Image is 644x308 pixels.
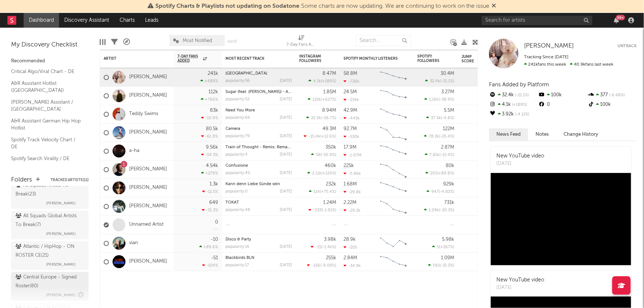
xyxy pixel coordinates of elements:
div: Central Europe - Signed Roster ( 80 ) [16,273,82,291]
div: New YouTube video [496,152,544,160]
span: +89.8 % [438,172,453,176]
div: 59.7 [462,165,491,174]
div: [DATE] [496,284,544,291]
div: [DATE] [280,171,292,175]
div: popularity: 16 [225,245,249,249]
div: 1.3k [210,182,218,187]
div: 92.7M [344,127,357,131]
div: 225k [344,163,354,168]
div: -29.8k [344,190,361,194]
span: +75.4 % [321,190,335,194]
a: Spotify Track Velocity Chart / DE [11,136,81,151]
div: -10.9 % [201,115,218,120]
span: -4.82 % [440,190,453,194]
div: Confusione [225,164,292,168]
div: 241k [208,71,218,76]
span: 947 [431,190,439,194]
div: All Squads Global Artists To Break ( 7 ) [16,212,82,229]
input: Search... [356,35,411,46]
div: -205 [344,245,357,250]
div: 41.5 [462,239,491,248]
div: Kann denn Liebe Sünde sein [225,182,292,186]
div: [DATE] [280,190,292,194]
a: [PERSON_NAME] [129,129,167,136]
div: Need You More [225,108,292,113]
div: popularity: 79 [225,134,250,138]
div: Folders [11,176,32,184]
span: 7.81k [430,153,440,157]
div: ( ) [425,79,454,83]
div: popularity: 52 [225,97,249,101]
a: Spotify Search Virality / DE [11,155,81,163]
span: [PERSON_NAME] [46,199,76,208]
span: 110k [313,98,321,102]
div: -726k [344,79,359,84]
div: 30.4M [441,71,454,76]
div: Spotify Monthly Listeners [344,56,399,61]
a: Atlantic / HipHop - ON ROSTER CE(21)[PERSON_NAME] [11,241,89,270]
div: [DATE] [280,79,292,83]
div: 8.94M [322,108,336,113]
div: ( ) [432,245,454,249]
div: [DATE] [280,245,292,249]
div: ( ) [311,245,336,249]
span: -26.7 % [322,116,335,120]
span: Fans Added by Platform [489,82,549,87]
div: ( ) [307,171,336,176]
span: +189 % [511,103,527,107]
div: Artist [104,56,159,61]
div: -11.5 % [202,189,218,194]
div: [DATE] [280,208,292,212]
div: ( ) [424,134,454,139]
div: 377 [588,90,637,100]
div: 33.1 [462,221,491,229]
div: [DATE] [280,153,292,157]
div: ( ) [424,97,454,102]
div: 122M [443,127,454,131]
div: [DATE] [496,160,544,167]
div: 34.5 [462,91,491,100]
div: 4.1k [489,100,538,110]
a: Confusione [225,164,248,168]
div: Sugar (feat. Francesco Yates) - ALOK Remix [225,90,292,94]
a: [PERSON_NAME] [524,42,574,50]
span: -156 [312,264,320,268]
a: Sugar (feat. [PERSON_NAME]) - ALOK Remix [225,90,309,94]
div: +489 % [200,79,218,83]
div: -10 [211,237,218,242]
div: 731k [444,200,454,205]
div: ( ) [304,134,336,139]
svg: Chart title [377,234,410,253]
div: 350k [326,145,336,150]
span: 205 [430,172,437,176]
span: -50.9 % [322,153,335,157]
div: popularity: 4 [225,153,248,157]
svg: Chart title [377,142,410,160]
div: ( ) [309,79,336,83]
div: 9.56k [206,145,218,150]
button: Untrack [617,42,637,50]
div: 0 [538,100,587,110]
div: ( ) [306,115,336,120]
a: Leads [140,13,163,28]
div: 80.5k [206,127,218,131]
span: -31.3 % [441,264,453,268]
input: Search for artists [482,16,592,25]
svg: Chart title [377,105,410,124]
div: 5.98k [442,237,454,242]
div: All Squads Artists To Break ( 23 ) [16,181,82,199]
div: ( ) [424,208,454,212]
div: -5.96k [344,171,361,176]
div: 2.84M [344,256,357,260]
button: News Feed [489,128,528,141]
button: Change History [556,128,606,141]
div: 39.9 [462,184,491,193]
span: Dismiss [492,3,496,9]
span: : Some charts are now updating. We are continuing to work on the issue [156,3,490,9]
div: [DATE] [280,134,292,138]
span: 58 [316,153,321,157]
a: [PERSON_NAME] [129,74,167,80]
div: STREET X STREET [225,72,292,76]
span: 37.5k [431,116,441,120]
svg: Chart title [377,197,410,216]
